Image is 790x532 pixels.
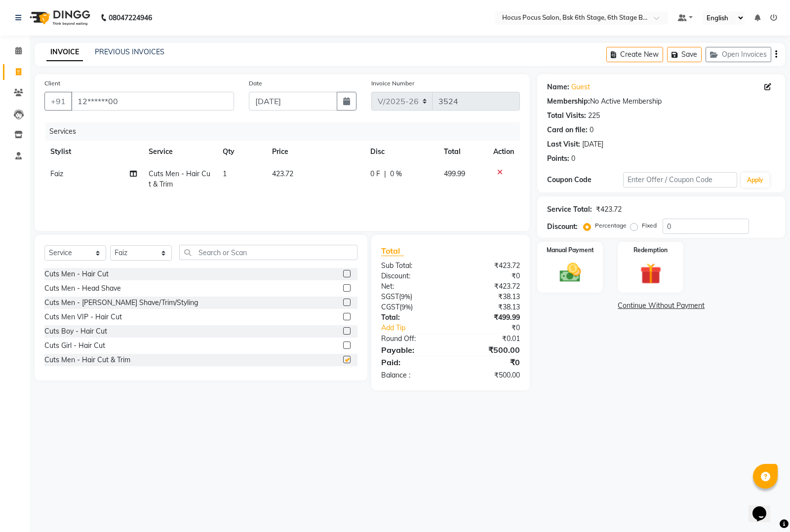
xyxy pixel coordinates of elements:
div: 0 [590,125,593,135]
div: Sub Total: [374,261,451,271]
div: ₹423.72 [596,204,622,215]
div: Membership: [547,96,590,107]
button: +91 [44,92,72,111]
input: Search or Scan [179,245,357,260]
th: Disc [364,141,438,163]
div: Discount: [547,222,578,232]
span: 1 [223,169,227,178]
div: 225 [588,111,600,121]
div: 0 [571,153,575,164]
div: Cuts Men VIP - Hair Cut [44,312,122,322]
div: ₹0.01 [451,334,528,344]
a: PREVIOUS INVOICES [95,47,164,56]
span: Faiz [50,169,63,178]
div: Discount: [374,271,451,281]
button: Create New [606,47,663,62]
span: 9% [401,303,411,311]
div: Payable: [374,344,451,356]
label: Date [249,79,262,88]
div: ₹500.00 [451,370,528,380]
div: ( ) [374,302,451,312]
div: Cuts Boy - Hair Cut [44,326,107,337]
div: ₹38.13 [451,292,528,302]
div: ₹38.13 [451,302,528,312]
img: logo [25,4,93,32]
div: Total Visits: [547,111,586,121]
th: Total [438,141,487,163]
label: Manual Payment [547,246,594,255]
label: Invoice Number [371,79,414,88]
div: Cuts Men - Head Shave [44,283,121,294]
th: Action [487,141,520,163]
div: Total: [374,312,451,323]
div: Card on file: [547,125,588,135]
a: Guest [571,82,590,92]
button: Apply [741,173,769,188]
div: ₹0 [451,356,528,368]
span: CGST [381,303,399,311]
a: Add Tip [374,323,464,333]
span: SGST [381,292,399,301]
div: Paid: [374,356,451,368]
div: ₹0 [451,271,528,281]
iframe: chat widget [749,493,780,522]
th: Stylist [44,141,143,163]
div: Cuts Girl - Hair Cut [44,341,105,351]
span: 0 F [370,169,380,179]
div: Service Total: [547,204,592,215]
div: ( ) [374,292,451,302]
div: ₹0 [464,323,528,333]
button: Open Invoices [706,47,771,62]
div: No Active Membership [547,96,775,107]
th: Qty [217,141,266,163]
input: Search by Name/Mobile/Email/Code [71,92,234,111]
b: 08047224946 [109,4,152,32]
div: Net: [374,281,451,292]
div: Cuts Men - Hair Cut [44,269,109,279]
div: Balance : [374,370,451,380]
div: Name: [547,82,569,92]
div: ₹500.00 [451,344,528,356]
div: Points: [547,153,569,164]
div: [DATE] [582,139,603,150]
span: 499.99 [444,169,465,178]
span: Total [381,246,404,256]
img: _cash.svg [553,261,588,285]
span: 0 % [390,169,402,179]
th: Service [143,141,217,163]
div: ₹423.72 [451,281,528,292]
a: INVOICE [46,43,83,61]
div: Coupon Code [547,175,623,185]
div: Round Off: [374,334,451,344]
div: Cuts Men - Hair Cut & Trim [44,355,130,365]
img: _gift.svg [633,261,668,287]
div: Services [45,122,527,141]
div: Last Visit: [547,139,580,150]
button: Save [667,47,702,62]
label: Client [44,79,60,88]
label: Redemption [633,246,668,255]
span: 423.72 [272,169,293,178]
a: Continue Without Payment [539,301,783,311]
label: Percentage [595,221,627,230]
div: ₹499.99 [451,312,528,323]
div: Cuts Men - [PERSON_NAME] Shave/Trim/Styling [44,298,198,308]
span: Cuts Men - Hair Cut & Trim [149,169,210,189]
label: Fixed [642,221,657,230]
th: Price [266,141,364,163]
span: 9% [401,293,410,301]
div: ₹423.72 [451,261,528,271]
span: | [384,169,386,179]
input: Enter Offer / Coupon Code [623,172,737,188]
